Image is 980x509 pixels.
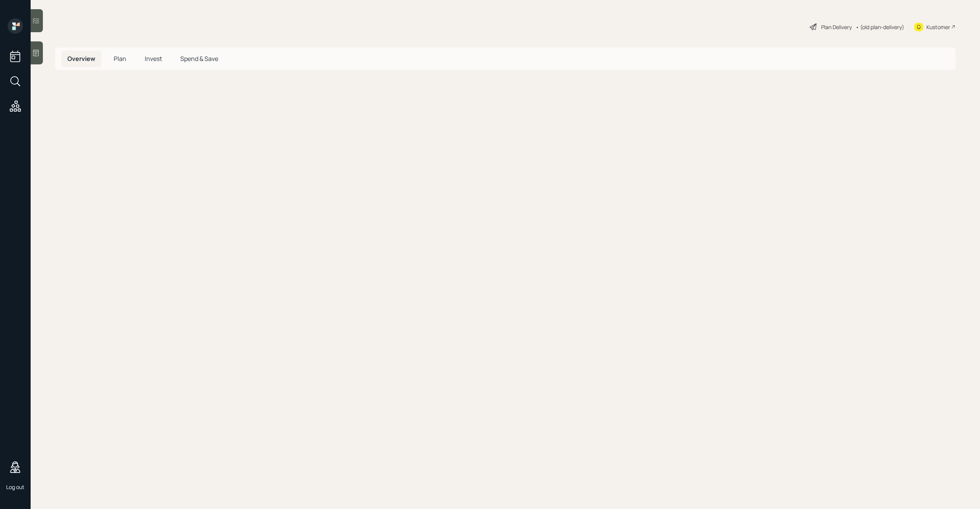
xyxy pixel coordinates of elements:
div: Kustomer [926,23,950,31]
div: Plan Delivery [821,23,852,31]
div: • (old plan-delivery) [856,23,904,31]
div: Log out [6,483,24,491]
span: Overview [67,54,95,63]
span: Invest [145,54,162,63]
span: Spend & Save [180,54,218,63]
span: Plan [114,54,126,63]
